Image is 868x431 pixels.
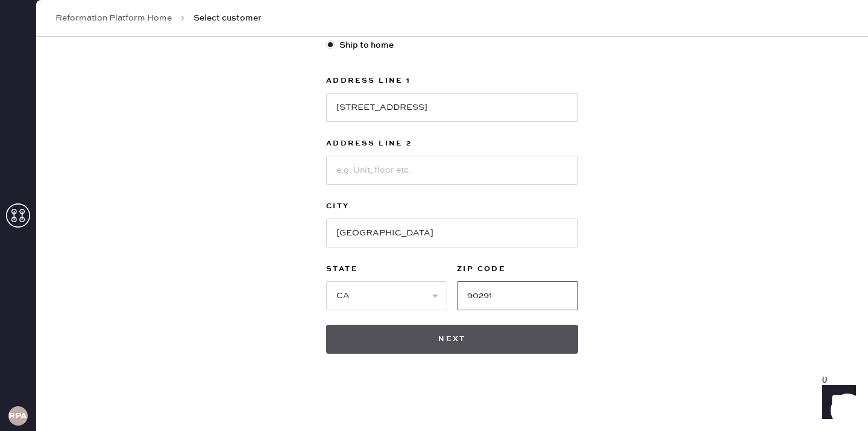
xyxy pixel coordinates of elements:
[326,74,578,88] label: Address Line 1
[457,281,578,310] input: e.g 100134
[326,262,447,276] label: State
[326,325,578,354] button: Next
[55,12,172,24] a: Reformation Platform Home
[326,93,578,122] input: e.g. Street address, P.O. box etc.
[326,39,578,52] label: Ship to home
[326,156,578,185] input: e.g. Unit, floor etc.
[8,412,27,420] h3: RPA
[326,199,578,214] label: City
[326,136,578,151] label: Address Line 2
[193,12,262,24] span: Select customer
[326,219,578,247] input: e.g New York
[811,377,863,429] iframe: Front Chat
[457,262,578,276] label: ZIP Code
